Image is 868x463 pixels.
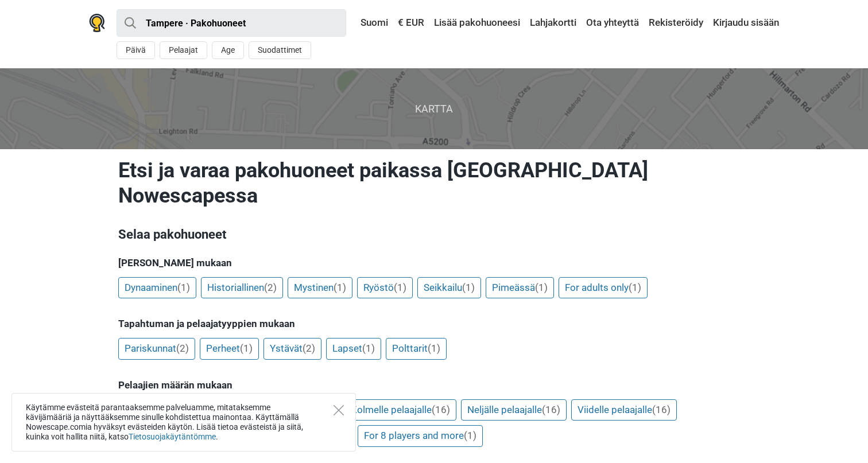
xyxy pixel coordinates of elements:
[542,404,560,415] span: (16)
[571,399,677,421] a: Viidelle pelaajalle(16)
[352,19,361,27] img: Suomi
[462,282,475,293] span: (1)
[264,282,277,293] span: (2)
[583,13,642,33] a: Ota yhteyttä
[629,282,641,293] span: (1)
[117,41,155,59] button: Päivä
[461,399,567,421] a: Neljälle pelaajalle(16)
[527,13,579,33] a: Lahjakortti
[118,225,750,244] h3: Selaa pakohuoneet
[118,257,750,269] h5: [PERSON_NAME] mukaan
[652,404,671,415] span: (16)
[394,282,406,293] span: (1)
[118,318,750,329] h5: Tapahtuman ja pelaajatyyppien mukaan
[118,338,195,360] a: Pariskunnat(2)
[201,277,283,299] a: Historiallinen(2)
[118,379,750,391] h5: Pelaajien määrän mukaan
[386,338,447,360] a: Polttarit(1)
[486,277,554,299] a: Pimeässä(1)
[288,277,352,299] a: Mystinen(1)
[118,277,196,299] a: Dynaaminen(1)
[350,13,391,33] a: Suomi
[303,343,315,354] span: (2)
[464,430,476,441] span: (1)
[11,393,356,452] div: Käytämme evästeitä parantaaksemme palveluamme, mitataksemme kävijämääriä ja näyttääksemme sinulle...
[428,343,440,354] span: (1)
[431,13,523,33] a: Lisää pakohuoneesi
[117,9,346,37] input: kokeile “London”
[212,41,244,59] button: Age
[177,282,190,293] span: (1)
[176,343,189,354] span: (2)
[160,41,207,59] button: Pelaajat
[263,338,321,360] a: Ystävät(2)
[362,343,375,354] span: (1)
[344,399,456,421] a: Kolmelle pelaajalle(16)
[240,343,253,354] span: (1)
[334,282,346,293] span: (1)
[249,41,311,59] button: Suodattimet
[395,13,427,33] a: € EUR
[358,425,483,447] a: For 8 players and more(1)
[559,277,648,299] a: For adults only(1)
[357,277,413,299] a: Ryöstö(1)
[432,404,450,415] span: (16)
[89,14,105,32] img: Nowescape logo
[129,432,216,441] a: Tietosuojakäytäntömme
[334,405,344,415] button: Close
[417,277,481,299] a: Seikkailu(1)
[118,158,750,208] h1: Etsi ja varaa pakohuoneet paikassa [GEOGRAPHIC_DATA] Nowescapessa
[710,13,779,33] a: Kirjaudu sisään
[535,282,548,293] span: (1)
[646,13,706,33] a: Rekisteröidy
[326,338,381,360] a: Lapset(1)
[200,338,259,360] a: Perheet(1)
